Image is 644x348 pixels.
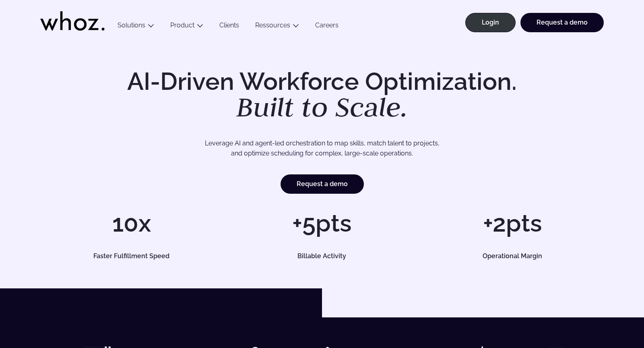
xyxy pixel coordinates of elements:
[247,21,307,32] button: Ressources
[68,138,576,159] p: Leverage AI and agent-led orchestration to map skills, match talent to projects, and optimize sch...
[281,174,364,194] a: Request a demo
[211,21,247,32] a: Clients
[116,69,528,121] h1: AI-Driven Workforce Optimization.
[170,21,194,29] a: Product
[162,21,211,32] button: Product
[421,211,604,235] h1: +2pts
[240,253,404,259] h5: Billable Activity
[520,13,604,32] a: Request a demo
[465,13,516,32] a: Login
[231,211,413,235] h1: +5pts
[50,253,214,259] h5: Faster Fulfillment Speed
[430,253,594,259] h5: Operational Margin
[307,21,347,32] a: Careers
[109,21,162,32] button: Solutions
[40,211,223,235] h1: 10x
[236,89,408,124] em: Built to Scale.
[255,21,290,29] a: Ressources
